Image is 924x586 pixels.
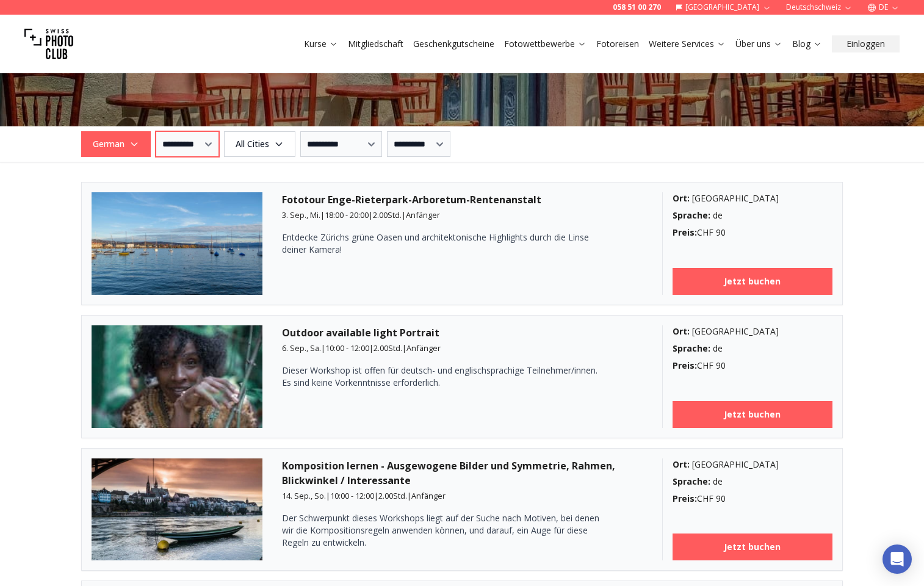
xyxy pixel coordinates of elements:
[378,490,407,501] span: 2.00 Std.
[673,458,690,470] b: Ort :
[81,131,151,157] button: German
[406,342,441,353] span: Anfänger
[731,35,787,52] button: Über uns
[724,275,781,288] b: Jetzt buchen
[282,458,643,488] h3: Komposition lernen - Ausgewogene Bilder und Symmetrie, Rahmen, Blickwinkel / Interessante
[724,541,781,553] b: Jetzt buchen
[649,38,726,50] a: Weitere Services
[673,493,833,505] div: CHF
[413,38,494,50] a: Geschenkgutscheine
[673,401,833,428] a: Jetzt buchen
[787,35,827,52] button: Blog
[673,342,710,354] b: Sprache :
[24,20,73,68] img: Swiss photo club
[673,360,833,372] div: CHF
[325,342,369,353] span: 10:00 - 12:00
[348,38,403,50] a: Mitgliedschaft
[673,360,697,371] b: Preis :
[673,209,833,222] div: de
[373,209,402,220] span: 2.00 Std.
[673,325,690,337] b: Ort :
[673,342,833,355] div: de
[673,458,833,471] div: [GEOGRAPHIC_DATA]
[304,38,338,50] a: Kurse
[724,408,781,421] b: Jetzt buchen
[673,192,690,204] b: Ort :
[673,226,833,239] div: CHF
[282,490,326,501] span: 14. Sep., So.
[673,325,833,338] div: [GEOGRAPHIC_DATA]
[406,209,440,220] span: Anfänger
[282,192,643,207] h3: Fototour Enge-Rieterpark-Arboretum-Rentenanstalt
[673,226,697,238] b: Preis :
[224,131,295,157] button: All Cities
[716,360,726,371] span: 90
[299,35,343,52] button: Kurse
[408,35,499,52] button: Geschenkgutscheine
[644,35,731,52] button: Weitere Services
[613,2,661,12] a: 058 51 00 270
[282,342,321,353] span: 6. Sep., Sa.
[343,35,408,52] button: Mitgliedschaft
[596,38,639,50] a: Fotoreisen
[374,342,402,353] span: 2.00 Std.
[673,192,833,204] div: [GEOGRAPHIC_DATA]
[735,38,782,50] a: Über uns
[673,209,710,221] b: Sprache :
[673,476,833,488] div: de
[282,512,599,549] p: Der Schwerpunkt dieses Workshops liegt auf der Suche nach Motiven, bei denen wir die Kompositions...
[226,133,294,155] span: All Cities
[673,534,833,560] a: Jetzt buchen
[591,35,644,52] button: Fotoreisen
[92,458,262,561] img: Komposition lernen - Ausgewogene Bilder und Symmetrie, Rahmen, Blickwinkel / Interessante
[92,192,262,295] img: Fototour Enge-Rieterpark-Arboretum-Rentenanstalt
[83,133,149,155] span: German
[792,38,822,50] a: Blog
[282,209,320,220] span: 3. Sep., Mi.
[673,268,833,295] a: Jetzt buchen
[673,493,697,504] b: Preis :
[673,476,710,487] b: Sprache :
[325,209,369,220] span: 18:00 - 20:00
[282,364,599,389] p: Dieser Workshop ist offen für deutsch- und englischsprachige Teilnehmer/innen. Es sind keine Vork...
[499,35,591,52] button: Fotowettbewerbe
[282,231,599,256] p: Entdecke Zürichs grüne Oasen und architektonische Highlights durch die Linse deiner Kamera!
[716,493,726,504] span: 90
[716,226,726,238] span: 90
[92,325,262,428] img: Outdoor available light Portrait
[504,38,587,50] a: Fotowettbewerbe
[282,325,643,340] h3: Outdoor available light Portrait
[330,490,374,501] span: 10:00 - 12:00
[282,209,440,220] small: | | |
[282,490,446,501] small: | | |
[832,35,900,52] button: Einloggen
[882,544,912,574] div: Open Intercom Messenger
[411,490,446,501] span: Anfänger
[282,342,441,353] small: | | |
